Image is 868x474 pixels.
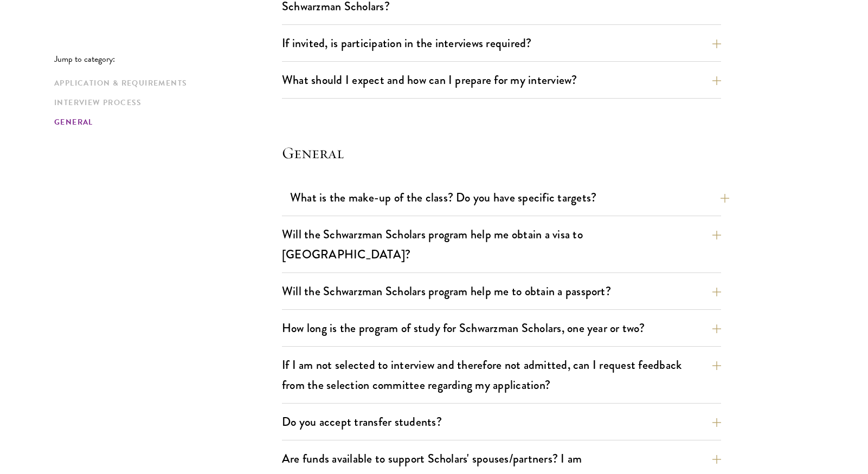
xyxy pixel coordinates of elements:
[290,185,729,210] button: What is the make-up of the class? Do you have specific targets?
[282,68,721,92] button: What should I expect and how can I prepare for my interview?
[282,222,721,267] button: Will the Schwarzman Scholars program help me obtain a visa to [GEOGRAPHIC_DATA]?
[54,116,275,128] a: General
[282,31,721,55] button: If invited, is participation in the interviews required?
[282,142,721,164] h4: General
[282,279,721,303] button: Will the Schwarzman Scholars program help me to obtain a passport?
[54,77,275,89] a: Application & Requirements
[54,97,275,108] a: Interview Process
[282,410,721,434] button: Do you accept transfer students?
[54,54,282,64] p: Jump to category:
[282,353,721,397] button: If I am not selected to interview and therefore not admitted, can I request feedback from the sel...
[282,316,721,340] button: How long is the program of study for Schwarzman Scholars, one year or two?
